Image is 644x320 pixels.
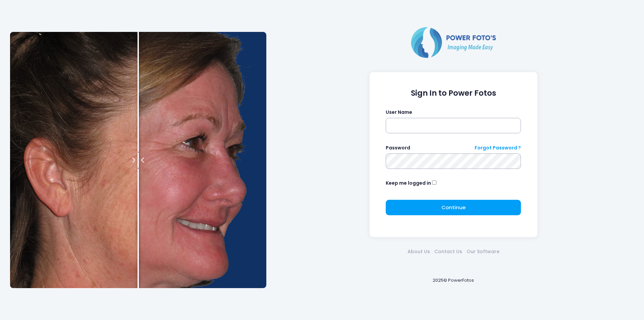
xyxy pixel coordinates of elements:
[441,204,466,211] span: Continue
[464,248,501,255] a: Our Software
[386,89,521,98] h1: Sign In to Power Fotos
[432,248,464,255] a: Contact Us
[408,26,499,59] img: Logo
[386,109,412,116] label: User Name
[386,180,431,187] label: Keep me logged in
[273,266,634,294] div: 2025© PowerFotos
[405,248,432,255] a: About Us
[386,200,521,215] button: Continue
[475,144,521,151] a: Forgot Password ?
[386,144,410,151] label: Password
